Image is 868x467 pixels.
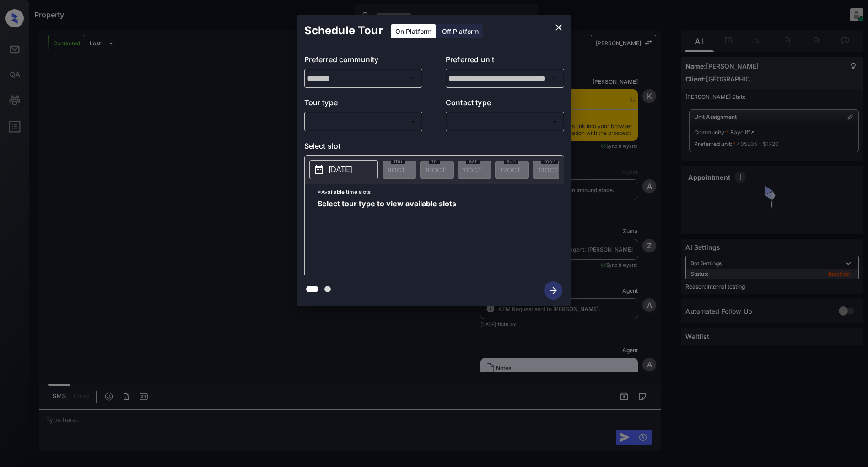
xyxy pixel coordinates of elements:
[446,54,564,69] p: Preferred unit
[391,24,436,38] div: On Platform
[304,97,423,112] p: Tour type
[318,200,456,273] span: Select tour type to view available slots
[550,18,568,37] button: close
[304,54,423,69] p: Preferred community
[437,24,483,38] div: Off Platform
[304,140,564,155] p: Select slot
[446,97,564,112] p: Contact type
[318,184,564,200] p: *Available time slots
[309,160,378,179] button: [DATE]
[297,15,390,47] h2: Schedule Tour
[329,164,352,175] p: [DATE]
